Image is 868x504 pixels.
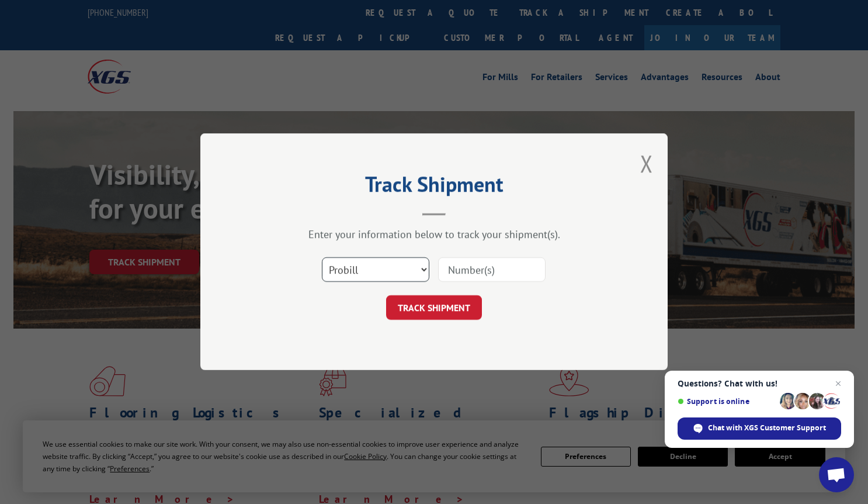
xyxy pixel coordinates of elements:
[438,258,546,282] input: Number(s)
[708,423,826,433] span: Chat with XGS Customer Support
[678,417,841,440] div: Chat with XGS Customer Support
[386,296,482,320] button: TRACK SHIPMENT
[259,228,609,241] div: Enter your information below to track your shipment(s).
[831,377,845,391] span: Close chat
[678,397,776,406] span: Support is online
[640,148,653,179] button: Close modal
[259,176,609,198] h2: Track Shipment
[819,457,854,492] div: Open chat
[678,379,841,388] span: Questions? Chat with us!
